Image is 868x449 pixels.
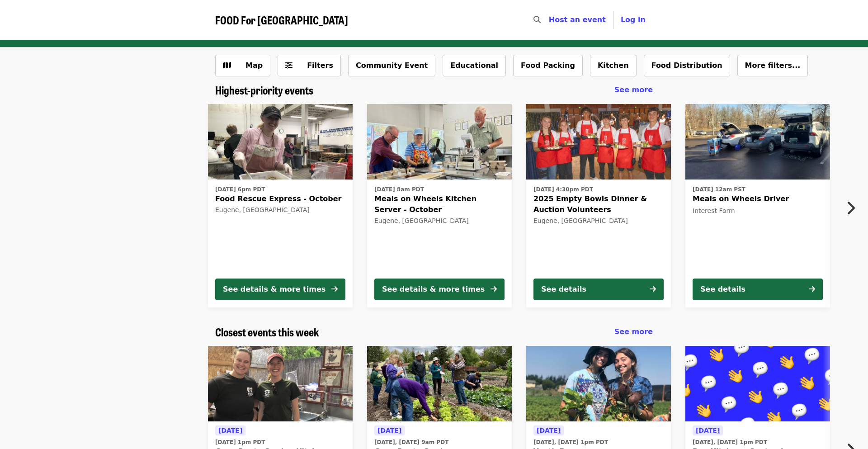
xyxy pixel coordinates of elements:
[621,15,646,24] span: Log in
[215,206,345,214] div: Eugene, [GEOGRAPHIC_DATA]
[215,194,345,204] span: Food Rescue Express - October
[215,12,348,28] span: FOOD For [GEOGRAPHIC_DATA]
[685,104,830,180] img: Meals on Wheels Driver organized by FOOD For Lane County
[215,185,265,194] time: [DATE] 6pm PDT
[215,14,348,27] a: FOOD For [GEOGRAPHIC_DATA]
[685,104,830,307] a: See details for "Meals on Wheels Driver"
[526,104,671,180] img: 2025 Empty Bowls Dinner & Auction Volunteers organized by FOOD For Lane County
[838,195,868,221] button: Next item
[533,217,664,225] div: Eugene, [GEOGRAPHIC_DATA]
[809,285,815,293] i: arrow-right icon
[374,194,505,215] span: Meals on Wheels Kitchen Server - October
[382,284,485,295] div: See details & more times
[215,84,313,97] a: Highest-priority events
[737,55,808,76] button: More filters...
[693,438,767,446] time: [DATE], [DATE] 1pm PDT
[533,279,664,300] button: See details
[685,346,830,422] img: Day Kitchen - September Kitchen Prep organized by FOOD For Lane County
[549,15,606,24] a: Host an event
[693,185,745,194] time: [DATE] 12am PST
[526,104,671,307] a: See details for "2025 Empty Bowls Dinner & Auction Volunteers"
[245,61,263,70] span: Map
[745,61,801,70] span: More filters...
[215,279,345,300] button: See details & more times
[278,55,341,76] button: Filters (0 selected)
[377,427,401,434] span: [DATE]
[215,55,270,76] button: Show map view
[218,427,242,434] span: [DATE]
[614,327,653,336] span: See more
[223,61,231,70] i: map icon
[208,84,660,97] div: Highest-priority events
[208,326,660,339] div: Closest events this week
[374,185,424,194] time: [DATE] 8am PDT
[374,217,505,225] div: Eugene, [GEOGRAPHIC_DATA]
[208,346,353,422] img: GrassRoots Garden Kitchen Clean-up organized by FOOD For Lane County
[285,61,292,70] i: sliders-h icon
[541,284,586,295] div: See details
[526,346,671,422] img: Youth Farm organized by FOOD For Lane County
[513,55,583,76] button: Food Packing
[367,104,512,180] img: Meals on Wheels Kitchen Server - October organized by FOOD For Lane County
[693,207,735,214] span: Interest Form
[614,85,653,94] span: See more
[208,104,353,307] a: See details for "Food Rescue Express - October"
[367,346,512,422] img: GrassRoots Garden organized by FOOD For Lane County
[533,15,541,24] i: search icon
[614,85,653,95] a: See more
[223,284,325,295] div: See details & more times
[367,104,512,307] a: See details for "Meals on Wheels Kitchen Server - October"
[696,427,720,434] span: [DATE]
[215,82,313,98] span: Highest-priority events
[613,11,653,29] button: Log in
[700,284,745,295] div: See details
[491,285,497,293] i: arrow-right icon
[693,279,823,300] button: See details
[374,279,505,300] button: See details & more times
[348,55,435,76] button: Community Event
[590,55,637,76] button: Kitchen
[546,9,553,31] input: Search
[443,55,506,76] button: Educational
[215,326,319,339] a: Closest events this week
[693,194,823,204] span: Meals on Wheels Driver
[650,285,656,293] i: arrow-right icon
[533,438,608,446] time: [DATE], [DATE] 1pm PDT
[215,438,265,446] time: [DATE] 1pm PDT
[644,55,730,76] button: Food Distribution
[208,104,353,180] img: Food Rescue Express - October organized by FOOD For Lane County
[533,194,664,215] span: 2025 Empty Bowls Dinner & Auction Volunteers
[533,185,593,194] time: [DATE] 4:30pm PDT
[307,61,333,70] span: Filters
[331,285,338,293] i: arrow-right icon
[537,427,561,434] span: [DATE]
[215,324,319,340] span: Closest events this week
[374,438,448,446] time: [DATE], [DATE] 9am PDT
[614,326,653,337] a: See more
[846,199,855,217] i: chevron-right icon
